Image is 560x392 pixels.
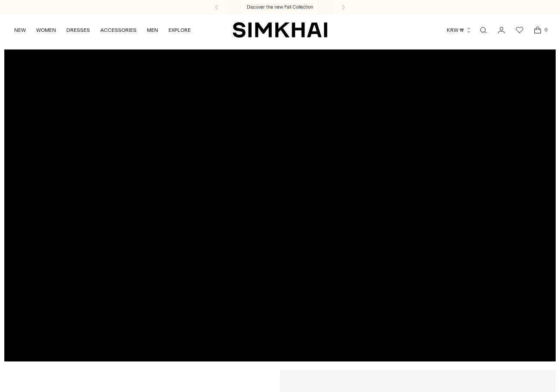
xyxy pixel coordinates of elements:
a: SIMKHAI [233,22,327,38]
a: Discover the new Fall Collection [247,4,313,11]
a: NEW [14,21,26,40]
a: ACCESSORIES [100,21,137,40]
a: Wishlist [511,22,528,39]
span: 0 [542,26,550,34]
button: KRW ₩ [447,21,472,40]
a: EXPLORE [168,21,191,40]
a: Go to the account page [493,22,510,39]
a: MEN [147,21,158,40]
a: Open cart modal [529,22,546,39]
a: Open search modal [475,22,492,39]
a: WOMEN [36,21,56,40]
a: DRESSES [66,21,90,40]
